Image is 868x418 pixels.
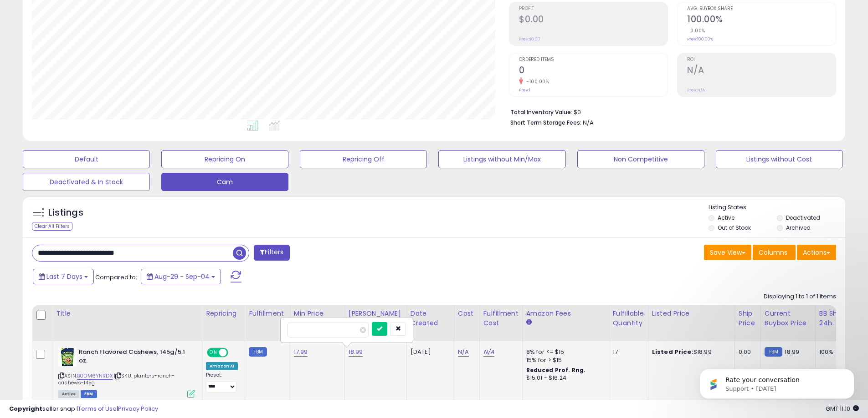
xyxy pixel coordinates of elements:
[294,309,341,318] div: Min Price
[411,348,447,356] div: [DATE]
[687,27,705,34] small: 0.00%
[819,348,849,356] div: 100%
[687,36,713,42] small: Prev: 100.00%
[206,362,238,370] div: Amazon AI
[249,309,286,318] div: Fulfillment
[785,347,799,356] span: 18.99
[686,350,868,413] iframe: Intercom notifications message
[526,356,602,364] div: 15% for > $15
[300,150,427,168] button: Repricing Off
[56,309,198,318] div: Title
[716,150,843,168] button: Listings without Cost
[208,349,219,357] span: ON
[687,87,705,93] small: Prev: N/A
[718,224,751,232] label: Out of Stock
[704,245,751,260] button: Save View
[583,118,594,127] span: N/A
[58,348,195,397] div: ASIN:
[709,203,845,212] p: Listing States:
[254,245,289,261] button: Filters
[510,119,581,126] b: Short Term Storage Fees:
[118,404,158,413] a: Privacy Policy
[206,372,238,393] div: Preset:
[458,309,476,318] div: Cost
[349,309,403,318] div: [PERSON_NAME]
[519,6,668,11] span: Profit
[95,273,137,282] span: Compared to:
[161,173,288,191] button: Cam
[519,65,668,77] h2: 0
[58,348,77,366] img: 517vQdubnjL._SL40_.jpg
[294,347,308,357] a: 17.99
[819,309,853,328] div: BB Share 24h.
[438,150,565,168] button: Listings without Min/Max
[58,390,79,398] span: All listings currently available for purchase on Amazon
[33,269,94,284] button: Last 7 Days
[613,348,641,356] div: 17
[786,224,811,232] label: Archived
[739,348,754,356] div: 0.00
[765,309,812,328] div: Current Buybox Price
[753,245,796,260] button: Columns
[652,309,731,318] div: Listed Price
[458,347,469,357] a: N/A
[32,222,72,231] div: Clear All Filters
[77,372,113,380] a: B0DM6YNRDX
[78,404,117,413] a: Terms of Use
[510,106,829,117] li: $0
[718,214,734,222] label: Active
[687,14,836,26] h2: 100.00%
[687,6,836,11] span: Avg. Buybox Share
[652,347,693,356] b: Listed Price:
[519,14,668,26] h2: $0.00
[206,309,241,318] div: Repricing
[523,78,549,85] small: -100.00%
[227,349,241,357] span: OFF
[249,347,267,357] small: FBM
[577,150,704,168] button: Non Competitive
[483,309,519,328] div: Fulfillment Cost
[154,272,210,281] span: Aug-29 - Sep-04
[797,245,836,260] button: Actions
[23,173,150,191] button: Deactivated & In Stock
[786,214,820,222] label: Deactivated
[526,374,602,382] div: $15.01 - $16.24
[9,405,158,413] div: seller snap | |
[759,248,787,257] span: Columns
[519,87,530,93] small: Prev: 1
[526,348,602,356] div: 8% for <= $15
[526,309,605,318] div: Amazon Fees
[141,269,221,284] button: Aug-29 - Sep-04
[58,372,175,386] span: | SKU: planters-ranch-cashews-145g
[161,150,288,168] button: Repricing On
[687,65,836,77] h2: N/A
[48,206,83,219] h5: Listings
[764,292,836,301] div: Displaying 1 to 1 of 1 items
[510,108,572,116] b: Total Inventory Value:
[483,347,494,357] a: N/A
[765,347,782,357] small: FBM
[526,318,532,327] small: Amazon Fees.
[46,272,82,281] span: Last 7 Days
[411,309,450,328] div: Date Created
[81,390,97,398] span: FBM
[9,404,42,413] strong: Copyright
[23,150,150,168] button: Default
[349,347,363,357] a: 18.99
[519,36,540,42] small: Prev: $0.00
[526,366,586,374] b: Reduced Prof. Rng.
[613,309,644,328] div: Fulfillable Quantity
[739,309,757,328] div: Ship Price
[79,348,190,367] b: Ranch Flavored Cashews, 145g/5.1 oz.
[652,348,728,356] div: $18.99
[687,57,836,62] span: ROI
[519,57,668,62] span: Ordered Items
